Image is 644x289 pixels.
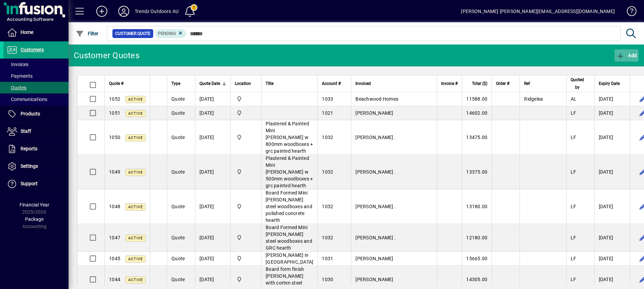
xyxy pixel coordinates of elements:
a: Support [3,175,69,192]
span: LF [571,110,576,116]
span: Quote [171,169,185,175]
a: Settings [3,158,69,175]
span: 1052 [109,96,120,102]
span: 1033 [322,96,333,102]
span: Beachwood Homes [355,96,398,102]
td: [DATE] [195,224,230,252]
span: LF [571,135,576,140]
td: 13180.00 [462,189,491,224]
span: 1032 [322,169,333,175]
span: Board Formed Mini [PERSON_NAME] steel woodboxes and GRC hearth [266,225,312,251]
span: Plastered & Painted Mini [PERSON_NAME] w 500mm woodboxes + grc painted hearth [266,155,313,188]
span: Customer Quote [115,30,150,37]
td: 14602.00 [462,106,491,120]
span: 1048 [109,204,120,209]
div: Trendz Outdoors AU [135,6,179,17]
span: 1050 [109,135,120,140]
span: Reports [21,146,37,151]
span: Active [128,257,143,261]
span: Quotes [7,85,26,90]
span: Active [128,236,143,240]
a: Home [3,24,69,41]
span: Home [21,29,33,35]
span: 1030 [322,277,333,282]
span: 1049 [109,169,120,175]
span: 1032 [322,235,333,240]
span: LF [571,204,576,209]
td: [DATE] [594,92,630,106]
span: Settings [21,163,38,169]
a: Reports [3,140,69,158]
span: Support [21,181,38,186]
span: Board Formed Mini [PERSON_NAME] steel woodboxes and polished concrete hearth [266,190,312,223]
span: [PERSON_NAME] . [355,204,396,209]
span: Title [266,80,274,87]
button: Filter [74,27,100,40]
div: Title [266,80,313,87]
span: Package [25,216,44,222]
span: Active [128,278,143,282]
td: [DATE] [195,120,230,155]
span: Pending [158,31,176,36]
td: [DATE] [195,106,230,120]
span: [PERSON_NAME] . [355,169,396,175]
td: [DATE] [594,224,630,252]
span: Central [235,234,257,241]
td: 13475.00 [462,120,491,155]
a: Products [3,105,69,123]
span: Central [235,109,257,117]
span: LF [571,256,576,261]
span: Quote [171,96,185,102]
a: Staff [3,123,69,140]
span: Central [235,255,257,262]
span: 1021 [322,110,333,116]
span: 1032 [322,135,333,140]
div: Invoiced [355,80,433,87]
span: Central [235,134,257,141]
span: 1031 [322,256,333,261]
span: Expiry Date [599,80,620,87]
button: Add [91,5,113,17]
span: Plastered & Painted Mini [PERSON_NAME] w 800mm woodboxes + grc painted hearth [266,121,313,154]
td: 12180.00 [462,224,491,252]
td: [DATE] [195,189,230,224]
a: Communications [3,93,69,105]
span: Quote [171,135,185,140]
span: Products [21,111,40,116]
span: Quote [171,110,185,116]
span: Invoice # [441,80,458,87]
span: Total ($) [472,80,487,87]
span: LF [571,169,576,175]
span: [PERSON_NAME] [355,110,393,116]
span: Location [235,80,251,87]
td: 11588.00 [462,92,491,106]
span: Active [128,111,143,116]
div: Customer Quotes [74,50,139,61]
span: [PERSON_NAME] . [355,235,396,240]
span: Central [235,95,257,103]
span: Order # [496,80,509,87]
span: Staff [21,128,31,134]
span: [PERSON_NAME] [355,256,393,261]
td: 13375.00 [462,155,491,189]
div: [PERSON_NAME] [PERSON_NAME][EMAIL_ADDRESS][DOMAIN_NAME] [461,6,615,17]
div: Quoted by [571,76,590,91]
span: Active [128,136,143,140]
div: Account # [322,80,347,87]
span: 1051 [109,110,120,116]
button: Profile [113,5,135,17]
div: Ref [524,80,562,87]
span: Filter [76,31,99,36]
span: Quote [171,235,185,240]
a: Knowledge Base [622,1,635,24]
button: Add [615,49,639,62]
div: Expiry Date [599,80,626,87]
span: LF [571,235,576,240]
span: [PERSON_NAME] [355,277,393,282]
div: Quote Date [199,80,226,87]
span: Payments [7,73,33,79]
td: [DATE] [195,155,230,189]
td: [DATE] [594,252,630,266]
span: Central [235,203,257,210]
span: Invoiced [355,80,371,87]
